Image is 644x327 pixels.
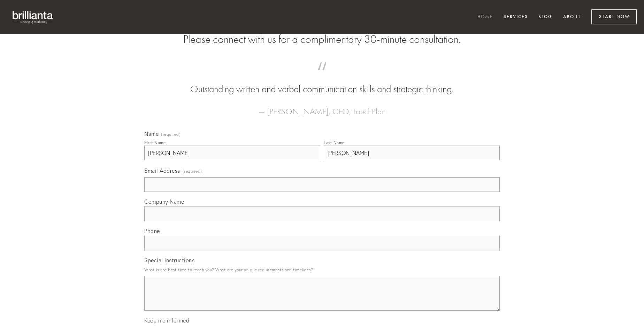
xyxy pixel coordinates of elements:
[144,33,500,46] h2: Please connect with us for a complimentary 30-minute consultation.
[183,166,202,176] span: (required)
[473,11,497,23] a: Home
[144,317,189,324] span: Keep me informed
[144,227,160,234] span: Phone
[144,257,194,264] span: Special Instructions
[499,11,532,23] a: Services
[155,96,489,118] figcaption: — [PERSON_NAME], CEO, TouchPlan
[144,130,159,137] span: Name
[7,7,59,27] img: brillianta - research, strategy, marketing
[534,11,557,23] a: Blog
[559,11,585,23] a: About
[155,69,489,96] blockquote: Outstanding written and verbal communication skills and strategic thinking.
[591,9,637,24] a: Start Now
[161,132,181,137] span: (required)
[144,140,166,145] div: First Name
[155,69,489,83] span: “
[144,265,500,274] p: What is the best time to reach you? What are your unique requirements and timelines?
[144,167,180,174] span: Email Address
[324,140,345,145] div: Last Name
[144,198,184,205] span: Company Name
